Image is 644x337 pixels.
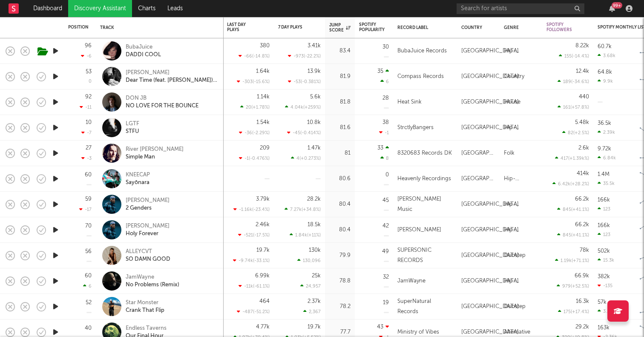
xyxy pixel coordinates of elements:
div: 19.7k [256,248,270,253]
div: [GEOGRAPHIC_DATA] [461,97,519,107]
div: -53 ( -0.381 % ) [288,79,321,84]
a: ALLEYCVTSO DAMN GOOD [126,248,170,263]
div: Position [68,25,89,30]
div: 80.4 [329,225,351,235]
div: [GEOGRAPHIC_DATA] [461,302,519,312]
div: 56 [85,249,92,254]
div: 6.42k ( +28.2 % ) [552,181,589,187]
div: 20 ( +1.78 % ) [240,104,270,110]
div: JamWayne [126,274,179,281]
div: 12.4k [576,69,589,74]
div: Hip-Hop/Rap [504,174,538,184]
div: 4.04k ( +259 % ) [285,104,321,110]
div: 66.2k [575,196,589,202]
a: [PERSON_NAME]2 Genders [126,197,170,212]
div: Sayōnara [126,179,150,187]
div: 80.4 [329,199,351,210]
div: [GEOGRAPHIC_DATA] [461,251,519,261]
div: Genre [504,25,534,30]
div: 440 [579,94,589,100]
div: 66.2k [575,222,589,228]
div: 9.9k [598,78,613,84]
div: 7.27k ( +34.8 % ) [285,207,321,212]
div: 6.84k [598,155,616,161]
div: 81.9 [329,72,351,82]
div: 38 [382,120,389,125]
div: Record Label [397,25,448,30]
div: Hip-Hop/Rap [504,123,538,133]
div: 78.2 [329,302,351,312]
div: DADDI COOL [126,51,161,59]
div: 81 [329,148,351,158]
div: 5.6k [310,94,321,100]
div: -36 ( -2.29 % ) [239,130,270,135]
input: Search for artists [457,3,584,14]
div: 1.47k [308,145,321,151]
div: 979 ( +52.5 % ) [557,283,589,289]
div: Folk [504,148,515,158]
div: 57k [598,300,607,305]
div: 45 [382,198,389,203]
div: -3 [81,156,92,161]
div: 10 [86,120,92,125]
div: SO DAMN GOOD [126,256,170,263]
div: 2.37k [308,299,321,304]
div: -11k ( -61.1 % ) [239,283,270,289]
div: Heavenly Recordings [397,174,451,184]
div: 2.39k [598,130,615,135]
div: 6 [380,78,389,84]
div: -45 ( -0.414 % ) [287,130,321,135]
div: 81.6 [329,123,351,133]
div: River [PERSON_NAME] [126,146,184,153]
div: House [504,97,520,107]
div: KNEECAP [126,171,150,179]
a: [PERSON_NAME]Holy Forever [126,222,170,238]
div: [PERSON_NAME] Music [397,194,453,215]
div: -487 ( -51.2 % ) [237,309,270,314]
div: 28 [382,95,389,101]
div: 60.7k [598,44,612,49]
div: 2,367 [303,309,321,314]
div: 32 [383,274,389,280]
div: 96 [85,43,92,49]
div: 24,957 [300,283,321,289]
div: -521 ( -17.5 % ) [238,232,270,238]
div: 49 [382,249,389,254]
div: 161 ( +57.8 % ) [558,104,589,110]
div: 64.8k [598,69,612,75]
button: 99+ [609,5,615,12]
div: 1.14k [257,94,270,100]
div: Holy Forever [126,230,170,238]
div: Dubstep [504,302,526,312]
a: River [PERSON_NAME]Simple Man [126,146,184,161]
a: BubaJuiceDADDI COOL [126,43,161,59]
div: 28.2k [307,196,321,202]
div: Track [100,25,215,30]
div: Spotify Popularity [359,22,385,32]
div: Country [461,25,491,30]
div: Hip-Hop/Rap [504,225,538,235]
a: KNEECAPSayōnara [126,171,150,187]
div: 130k [309,248,321,253]
div: 33 [377,145,383,151]
div: 1.19k ( +71.1 % ) [555,258,589,263]
div: ALLEYCVT [126,248,170,256]
div: -973 ( -22.2 % ) [288,53,321,59]
div: Star Monster [126,299,164,307]
div: BubaJuice Records [397,46,447,56]
div: -66 ( -14.8 % ) [239,53,270,59]
a: LGTFSTFU [126,120,139,135]
div: -303 ( -15.6 % ) [237,79,270,84]
div: LGTF [126,120,139,128]
div: 18.5k [308,222,321,228]
div: 417 ( +1.39k % ) [555,156,589,161]
div: 166k [598,223,610,228]
div: 78k [580,248,589,253]
div: 99 + [612,2,622,9]
div: 9.72k [598,146,611,152]
div: [GEOGRAPHIC_DATA] [461,46,519,56]
div: 4 ( +0.273 % ) [291,156,321,161]
div: 845 ( +41.1 % ) [557,232,589,238]
div: [GEOGRAPHIC_DATA] [461,174,495,184]
div: No Problems (Remix) [126,281,179,289]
